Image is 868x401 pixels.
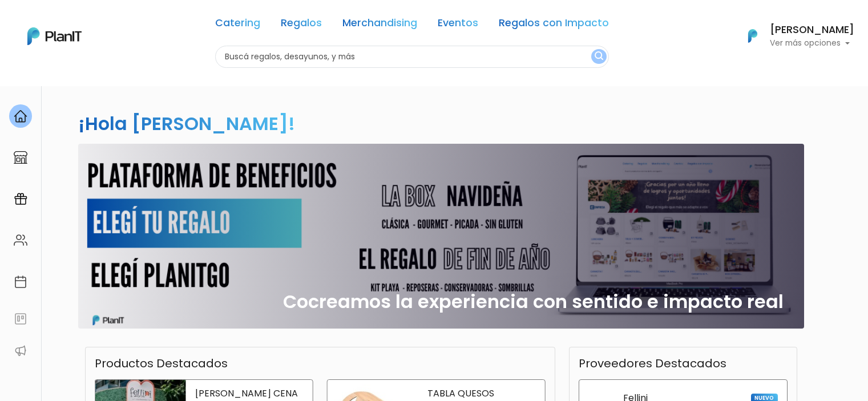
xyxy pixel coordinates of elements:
[14,192,27,206] img: campaigns-02234683943229c281be62815700db0a1741e53638e28bf9629b52c665b00959.svg
[14,233,27,247] img: people-662611757002400ad9ed0e3c099ab2801c6687ba6c219adb57efc949bc21e19d.svg
[95,357,228,370] h3: Productos Destacados
[27,27,82,45] img: PlanIt Logo
[733,21,854,51] button: PlanIt Logo [PERSON_NAME] Ver más opciones
[770,25,854,35] h6: [PERSON_NAME]
[215,18,260,32] a: Catering
[14,312,27,326] img: feedback-78b5a0c8f98aac82b08bfc38622c3050aee476f2c9584af64705fc4e61158814.svg
[740,23,765,48] img: PlanIt Logo
[427,389,536,398] p: TABLA QUESOS
[770,39,854,47] p: Ver más opciones
[14,275,27,289] img: calendar-87d922413cdce8b2cf7b7f5f62616a5cf9e4887200fb71536465627b3292af00.svg
[281,18,322,32] a: Regalos
[78,111,295,136] h2: ¡Hola [PERSON_NAME]!
[215,46,609,68] input: Buscá regalos, desayunos, y más
[14,151,27,164] img: marketplace-4ceaa7011d94191e9ded77b95e3339b90024bf715f7c57f8cf31f2d8c509eaba.svg
[342,18,417,32] a: Merchandising
[14,110,27,123] img: home-e721727adea9d79c4d83392d1f703f7f8bce08238fde08b1acbfd93340b81755.svg
[283,291,784,313] h2: Cocreamos la experiencia con sentido e impacto real
[195,389,304,398] p: [PERSON_NAME] CENA
[438,18,478,32] a: Eventos
[499,18,609,32] a: Regalos con Impacto
[14,344,27,358] img: partners-52edf745621dab592f3b2c58e3bca9d71375a7ef29c3b500c9f145b62cc070d4.svg
[579,357,726,370] h3: Proveedores Destacados
[595,51,603,62] img: search_button-432b6d5273f82d61273b3651a40e1bd1b912527efae98b1b7a1b2c0702e16a8d.svg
